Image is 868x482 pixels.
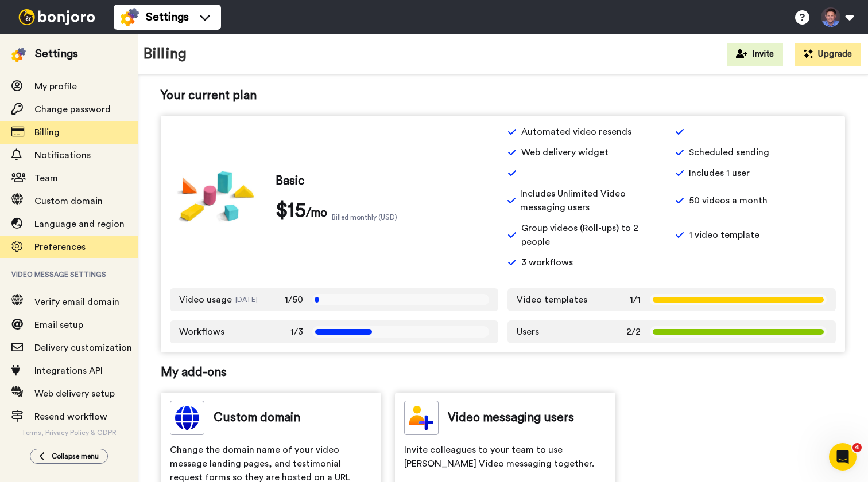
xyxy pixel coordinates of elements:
[161,87,845,104] span: Your current plan
[852,443,862,452] span: 4
[146,9,189,25] span: Settings
[34,242,86,252] span: Preferences
[34,389,115,398] span: Web delivery setup
[521,221,668,249] span: Group videos (Roll-ups) to 2 people
[795,43,861,66] button: Upgrade
[35,46,78,62] div: Settings
[689,194,768,207] span: 50 videos a month
[214,409,300,426] span: Custom domain
[332,213,397,222] span: Billed monthly (USD)
[34,174,58,183] span: Team
[34,105,111,114] span: Change password
[521,146,609,159] span: Web delivery widget
[689,146,769,159] span: Scheduled sending
[170,401,204,435] img: custom-domain.svg
[34,128,60,137] span: Billing
[121,8,139,26] img: settings-colored.svg
[52,452,99,461] span: Collapse menu
[34,320,83,330] span: Email setup
[34,412,107,421] span: Resend workflow
[276,199,306,222] span: $15
[161,364,845,381] span: My add-ons
[404,401,439,435] img: team-members.svg
[30,449,108,464] button: Collapse menu
[520,187,668,214] span: Includes Unlimited Video messaging users
[34,197,103,206] span: Custom domain
[285,293,303,307] span: 1/50
[11,48,26,62] img: settings-colored.svg
[306,205,327,222] span: /mo
[630,293,641,307] span: 1/1
[170,166,262,229] img: pricing-free-360w.jpg
[290,325,303,339] span: 1/3
[689,228,759,242] span: 1 video template
[689,166,750,180] span: Includes 1 user
[34,366,103,375] span: Integrations API
[235,296,258,303] span: [DATE]
[34,151,91,160] span: Notifications
[14,9,100,25] img: bj-logo-header-white.svg
[34,297,119,307] span: Verify email domain
[521,256,573,269] span: 3 workflows
[144,46,187,62] h1: Billing
[626,325,641,339] span: 2/2
[448,409,574,426] span: Video messaging users
[34,220,125,229] span: Language and region
[34,343,132,352] span: Delivery customization
[727,43,783,66] button: Invite
[276,173,304,190] span: Basic
[517,325,539,339] span: Users
[521,125,631,139] span: Automated video resends
[179,293,232,307] span: Video usage
[517,293,587,307] span: Video templates
[829,443,857,471] iframe: Intercom live chat
[34,82,77,91] span: My profile
[179,325,224,339] span: Workflows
